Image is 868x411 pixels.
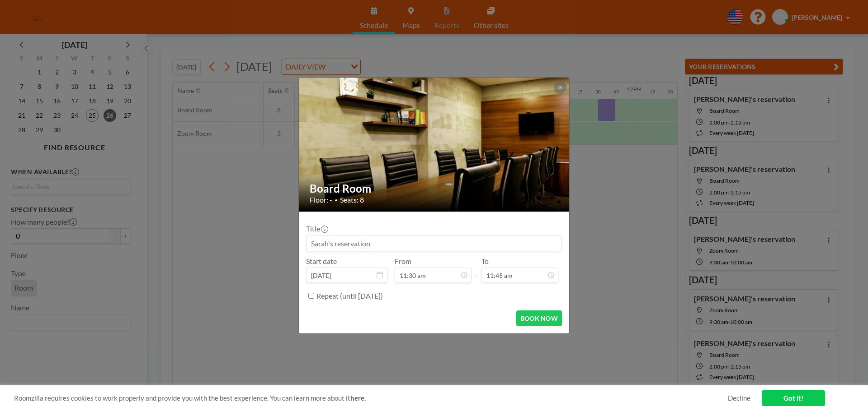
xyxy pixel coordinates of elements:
label: From [395,257,411,266]
label: Repeat (until [DATE]) [316,291,383,300]
span: Seats: 8 [340,195,364,204]
span: Roomzilla requires cookies to work properly and provide you with the best experience. You can lea... [14,394,728,402]
label: To [481,257,489,266]
a: here. [350,394,366,402]
label: Start date [306,257,337,266]
span: Floor: - [310,195,332,204]
h2: Board Room [310,182,559,195]
input: Sarah's reservation [307,236,561,251]
span: - [475,260,478,280]
img: 537.jpg [299,55,570,235]
button: BOOK NOW [516,310,562,326]
label: Title [306,224,327,233]
a: Decline [728,394,750,402]
a: Got it! [762,390,825,406]
span: • [335,197,338,203]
